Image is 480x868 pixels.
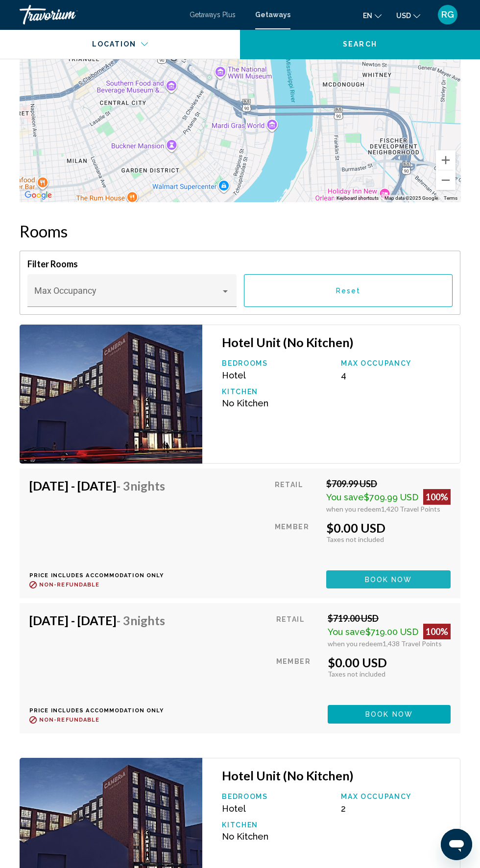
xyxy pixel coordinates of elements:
button: Change language [363,8,382,23]
div: Retail [276,613,320,648]
span: - 3 [117,613,165,628]
span: No Kitchen [222,831,268,842]
span: $709.99 USD [364,492,418,502]
p: Price includes accommodation only [29,707,172,714]
span: Map data ©2025 Google [384,195,438,201]
span: No Kitchen [222,398,268,408]
button: Zoom out [436,170,456,190]
p: Bedrooms [222,793,331,800]
span: Nights [130,478,165,493]
button: Zoom in [436,150,456,170]
span: Book now [365,711,413,719]
h3: Hotel Unit (No Kitchen) [222,768,450,783]
div: Member [275,520,319,563]
button: Reset [244,274,453,307]
p: Max Occupancy [341,359,450,367]
span: RG [441,10,454,20]
span: when you redeem [328,639,383,648]
button: Book now [328,705,451,723]
a: Getaways Plus [190,11,236,19]
span: Taxes not included [326,535,384,543]
h2: Rooms [20,221,460,241]
span: Book now [365,576,412,584]
span: Taxes not included [328,670,385,678]
a: Getaways [255,11,290,19]
h4: Filter Rooms [27,258,453,269]
span: 2 [341,803,346,814]
span: Search [343,41,377,48]
img: Google [22,189,54,202]
button: Search [240,29,480,59]
div: $719.00 USD [328,613,451,624]
span: 1,438 Travel Points [383,639,442,648]
button: Keyboard shortcuts [336,195,379,202]
span: Nights [130,613,165,628]
button: Change currency [396,8,420,23]
div: $709.99 USD [326,478,451,489]
span: You save [326,492,364,502]
span: $719.00 USD [365,627,418,637]
span: Non-refundable [39,582,99,588]
p: Kitchen [222,388,331,396]
div: $0.00 USD [326,520,451,535]
div: Member [276,655,320,698]
span: - 3 [117,478,165,493]
div: 100% [423,489,451,505]
span: You save [328,627,365,637]
img: RY49E01X.jpg [20,325,202,464]
iframe: Button to launch messaging window [441,829,472,860]
div: $0.00 USD [328,655,451,670]
span: when you redeem [326,505,381,513]
span: 4 [341,370,346,380]
p: Max Occupancy [341,793,450,800]
div: 100% [423,624,451,639]
span: Reset [336,287,361,295]
button: User Menu [435,4,460,25]
p: Bedrooms [222,359,331,367]
span: Hotel [222,803,246,814]
p: Kitchen [222,821,331,829]
h4: [DATE] - [DATE] [29,613,165,628]
a: Open this area in Google Maps (opens a new window) [22,189,54,202]
p: Price includes accommodation only [29,572,172,579]
span: 1,420 Travel Points [381,505,440,513]
span: USD [396,12,411,20]
button: Book now [326,570,451,588]
span: Non-refundable [39,717,99,723]
a: Travorium [20,5,180,24]
span: en [363,12,372,20]
a: Terms [444,195,457,201]
div: Retail [275,478,319,513]
h3: Hotel Unit (No Kitchen) [222,335,450,350]
h4: [DATE] - [DATE] [29,478,165,493]
span: Hotel [222,370,246,380]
